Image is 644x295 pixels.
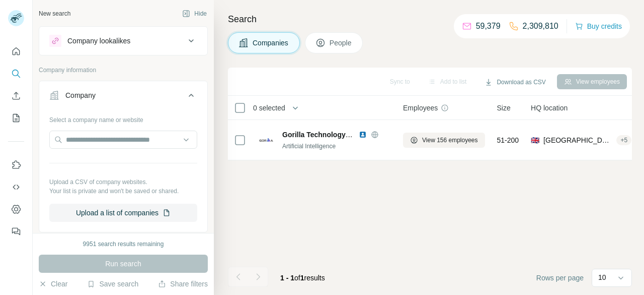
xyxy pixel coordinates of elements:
[280,274,325,282] span: results
[253,103,285,113] span: 0 selected
[8,65,24,83] button: Search
[282,131,369,139] span: Gorilla Technology Group
[403,103,438,113] span: Employees
[536,273,584,283] span: Rows per page
[65,90,96,100] div: Company
[49,178,197,187] p: Upload a CSV of company websites.
[543,135,612,145] span: [GEOGRAPHIC_DATA], [GEOGRAPHIC_DATA]
[49,187,197,196] p: Your list is private and won't be saved or shared.
[39,29,207,53] button: Company lookalikes
[67,36,130,46] div: Company lookalikes
[83,240,164,249] div: 9951 search results remaining
[531,103,568,113] span: HQ location
[294,274,300,282] span: of
[300,274,304,282] span: 1
[8,178,24,196] button: Use Surfe API
[8,87,24,105] button: Enrich CSV
[497,135,519,145] span: 51-200
[280,274,294,282] span: 1 - 1
[175,6,214,21] button: Hide
[8,222,24,241] button: Feedback
[8,42,24,61] button: Quick start
[330,38,353,48] span: People
[477,75,552,90] button: Download as CSV
[158,279,208,289] button: Share filters
[39,83,207,111] button: Company
[598,272,606,282] p: 10
[39,9,70,18] div: New search
[39,279,67,289] button: Clear
[282,142,391,151] div: Artificial Intelligence
[575,19,622,33] button: Buy credits
[359,131,367,139] img: LinkedIn logo
[228,12,632,26] h4: Search
[8,156,24,174] button: Use Surfe on LinkedIn
[8,200,24,218] button: Dashboard
[258,132,274,148] img: Logo of Gorilla Technology Group
[616,136,631,145] div: + 5
[253,38,289,48] span: Companies
[39,66,208,75] p: Company information
[476,20,501,32] p: 59,379
[523,20,558,32] p: 2,309,810
[422,136,478,145] span: View 156 employees
[49,111,197,125] div: Select a company name or website
[403,133,485,148] button: View 156 employees
[8,109,24,127] button: My lists
[87,279,138,289] button: Save search
[49,204,197,222] button: Upload a list of companies
[497,103,511,113] span: Size
[531,135,539,145] span: 🇬🇧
